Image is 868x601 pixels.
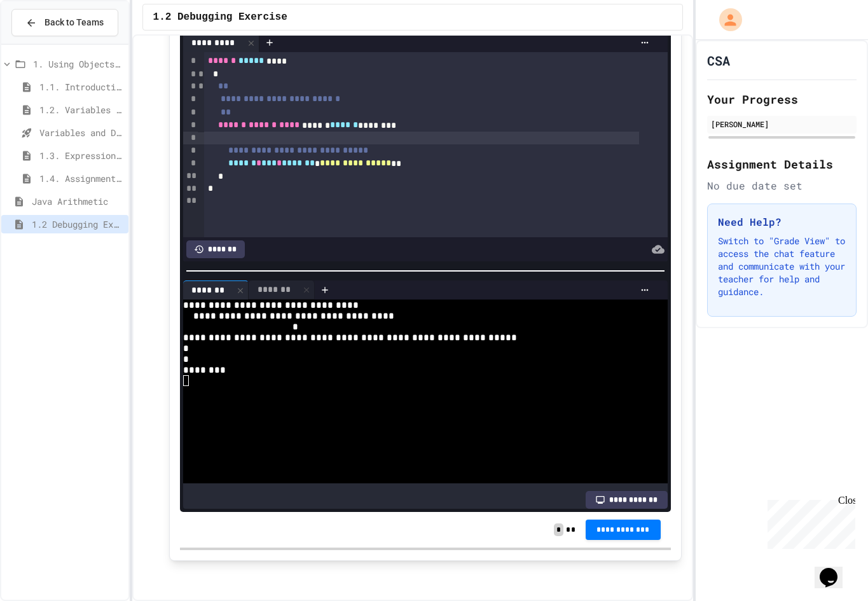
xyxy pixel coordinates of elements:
span: 1.4. Assignment and Input [39,172,123,185]
h1: CSA [707,52,730,69]
p: Switch to "Grade View" to access the chat feature and communicate with your teacher for help and ... [718,235,846,298]
h3: Need Help? [718,214,846,230]
span: 1.2 Debugging Exercise [153,10,287,25]
span: 1.2. Variables and Data Types [39,103,123,116]
div: [PERSON_NAME] [711,118,853,130]
div: My Account [706,5,745,34]
iframe: chat widget [762,495,855,549]
div: Chat with us now!Close [5,5,88,81]
span: Variables and Data Types - Quiz [39,126,123,139]
span: Java Arithmetic [32,195,123,208]
span: 1. Using Objects and Methods [33,57,123,71]
span: Back to Teams [45,16,104,29]
div: No due date set [707,178,857,193]
span: 1.2 Debugging Exercise [32,218,123,231]
h2: Your Progress [707,90,857,108]
span: 1.3. Expressions and Output [New] [39,149,123,162]
iframe: chat widget [815,550,855,588]
h2: Assignment Details [707,155,857,173]
button: Back to Teams [11,9,118,36]
span: 1.1. Introduction to Algorithms, Programming, and Compilers [39,80,123,93]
